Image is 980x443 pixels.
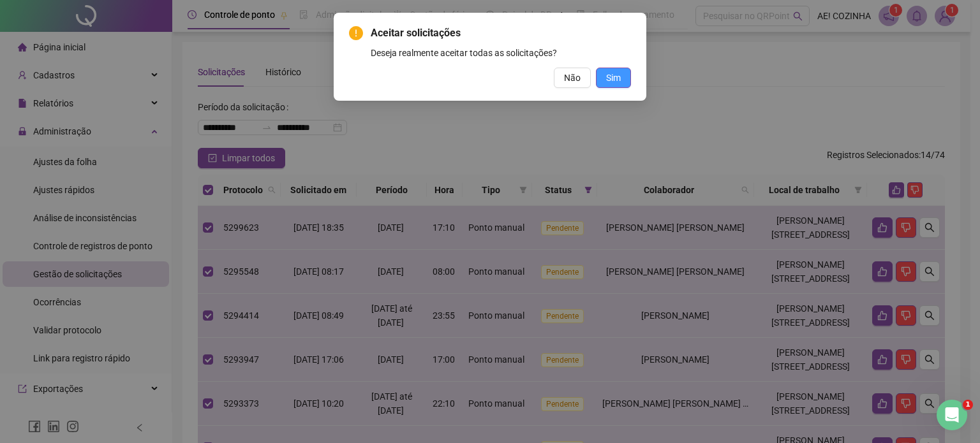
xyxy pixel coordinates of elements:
[606,71,621,85] span: Sim
[554,68,591,88] button: Não
[349,26,363,40] span: exclamation-circle
[371,25,631,41] span: Aceitar solicitações
[564,71,581,85] span: Não
[937,400,967,430] iframe: Intercom live chat
[596,68,631,88] button: Sim
[371,46,631,60] div: Deseja realmente aceitar todas as solicitações?
[963,400,973,410] span: 1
